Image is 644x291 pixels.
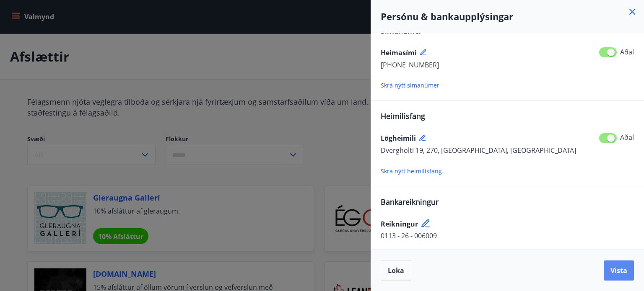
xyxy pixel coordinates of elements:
[381,111,425,121] span: Heimilisfang
[381,48,417,57] span: Heimasími
[610,266,627,275] span: Vista
[381,167,442,175] span: Skrá nýtt heimilisfang
[381,231,437,240] span: 0113 - 26 - 006009
[381,60,439,70] span: [PHONE_NUMBER]
[620,47,634,57] span: Aðal
[604,260,634,281] button: Vista
[381,219,418,229] span: Reikningur
[620,133,634,142] span: Aðal
[381,10,634,23] h4: Persónu & bankaupplýsingar
[388,266,404,275] span: Loka
[381,134,416,143] span: Lögheimili
[381,81,439,89] span: Skrá nýtt símanúmer
[381,146,576,155] span: Dvergholti 19, 270, [GEOGRAPHIC_DATA], [GEOGRAPHIC_DATA]
[381,260,411,281] button: Loka
[381,26,422,36] span: Símanúmer
[381,197,439,207] span: Bankareikningur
